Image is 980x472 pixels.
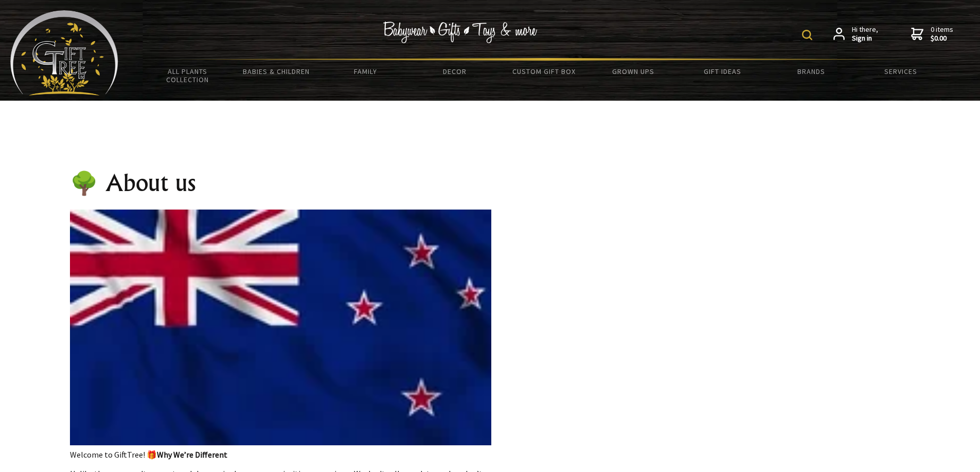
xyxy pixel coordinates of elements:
[852,34,878,43] strong: Sign in
[232,61,321,82] a: Babies & Children
[70,210,491,460] p: Welcome to GiftTree! 🎁
[10,10,118,96] img: Babyware - Gifts - Toys and more...
[911,25,953,43] a: 0 items$0.00
[589,61,678,82] a: Grown Ups
[833,25,878,43] a: Hi there,Sign in
[500,61,589,82] a: Custom Gift Box
[931,34,953,43] strong: $0.00
[678,61,767,82] a: Gift Ideas
[802,30,812,40] img: product search
[321,61,410,82] a: Family
[767,61,856,82] a: Brands
[410,61,499,82] a: Decor
[852,25,878,43] span: Hi there,
[383,22,538,43] img: Babywear - Gifts - Toys & more
[931,25,953,43] span: 0 items
[157,449,227,460] strong: Why We’re Different
[143,61,232,90] a: All Plants Collection
[70,171,491,195] h1: 🌳 About us
[856,61,945,82] a: Services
